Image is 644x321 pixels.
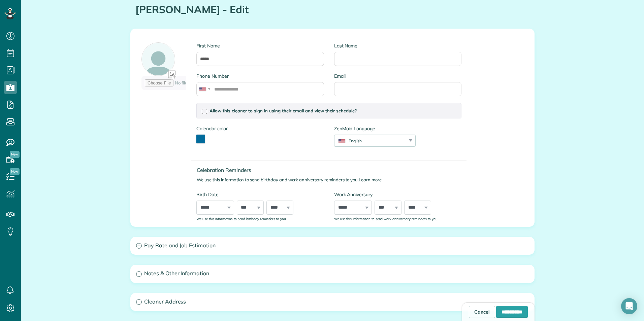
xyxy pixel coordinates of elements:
[334,138,407,144] div: English
[196,217,287,221] sub: We use this information to send birthday reminders to you.
[334,42,461,49] label: Last Name
[131,237,534,254] a: Pay Rate and Job Estimation
[131,293,534,311] a: Cleaner Address
[10,151,20,158] span: New
[196,135,205,143] button: toggle color picker dialog
[196,191,324,198] label: Birth Date
[197,177,466,183] p: We use this information to send birthday and work anniversary reminders to you.
[196,42,324,49] label: First Name
[334,125,416,132] label: ZenMaid Language
[10,168,20,175] span: New
[621,298,637,314] div: Open Intercom Messenger
[469,306,495,318] a: Cancel
[196,73,324,79] label: Phone Number
[197,82,212,96] div: United States: +1
[131,265,534,282] a: Notes & Other Information
[334,73,461,79] label: Email
[196,125,227,132] label: Calendar color
[334,191,461,198] label: Work Anniversary
[135,4,529,15] h1: [PERSON_NAME] - Edit
[334,217,438,221] sub: We use this information to send work anniversary reminders to you.
[197,167,466,173] h4: Celebration Reminders
[359,177,382,182] a: Learn more
[210,108,357,113] span: Allow this cleaner to sign in using their email and view their schedule?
